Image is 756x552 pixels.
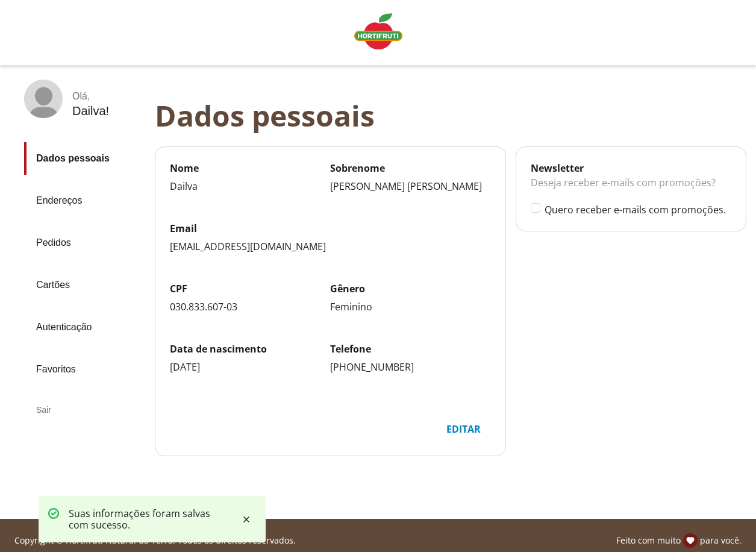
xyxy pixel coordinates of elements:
div: [DATE] [170,360,331,374]
a: Autenticação [24,311,145,343]
div: Dailva [170,180,331,193]
div: 030.833.607-03 [170,300,331,313]
label: Sobrenome [330,162,491,175]
a: Logo [349,8,407,57]
label: Email [170,222,491,235]
div: Editar [437,418,490,441]
div: Newsletter [531,162,731,175]
p: Copyright © Hortifruti Natural da Terra. Todos os direitos reservados. [14,535,296,547]
div: Deseja receber e-mails com promoções? [531,175,731,202]
div: [PERSON_NAME] [PERSON_NAME] [330,180,491,193]
label: Nome [170,162,331,175]
a: Endereços [24,184,145,217]
label: CPF [170,282,331,295]
div: Linha de sessão [5,533,751,548]
a: Dados pessoais [24,142,145,175]
p: Feito com muito para você. [616,533,742,548]
div: Dailva ! [72,104,109,118]
div: Olá , [72,91,109,102]
img: amor [683,533,698,548]
label: Quero receber e-mails com promoções. [545,203,731,216]
label: Gênero [330,282,491,295]
img: Logo [354,13,402,49]
a: Pedidos [24,227,145,259]
div: Sair [24,395,145,424]
label: Telefone [330,342,491,356]
a: Cartões [24,269,145,301]
div: Suas informações foram salvas com sucesso. [59,508,237,530]
a: Favoritos [24,353,145,386]
div: [PHONE_NUMBER] [330,360,491,374]
div: [EMAIL_ADDRESS][DOMAIN_NAME] [170,240,491,253]
div: Feminino [330,300,491,313]
button: Editar [436,417,491,441]
label: Data de nascimento [170,342,331,356]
